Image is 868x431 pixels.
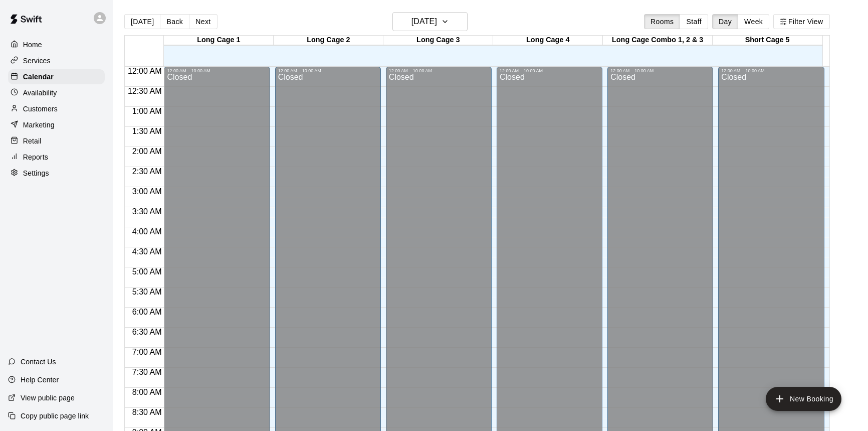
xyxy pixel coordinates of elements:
[8,166,105,181] a: Settings
[125,67,164,75] span: 12:00 AM
[493,36,603,45] div: Long Cage 4
[712,14,738,29] button: Day
[23,88,57,98] p: Availability
[274,36,383,45] div: Long Cage 2
[8,37,105,52] a: Home
[8,85,105,100] a: Availability
[8,101,105,116] a: Customers
[610,68,710,73] div: 12:00 AM – 10:00 AM
[130,167,164,176] span: 2:30 AM
[21,375,59,385] p: Help Center
[160,14,189,29] button: Back
[23,120,55,130] p: Marketing
[721,68,821,73] div: 12:00 AM – 10:00 AM
[383,36,493,45] div: Long Cage 3
[644,14,680,29] button: Rooms
[130,127,164,135] span: 1:30 AM
[738,14,769,29] button: Week
[130,308,164,316] span: 6:00 AM
[23,72,54,82] p: Calendar
[21,393,75,403] p: View public page
[680,14,708,29] button: Staff
[164,36,274,45] div: Long Cage 1
[130,207,164,216] span: 3:30 AM
[130,147,164,156] span: 2:00 AM
[130,187,164,196] span: 3:00 AM
[8,69,105,84] a: Calendar
[766,387,841,411] button: add
[125,87,164,95] span: 12:30 AM
[411,15,437,29] h6: [DATE]
[130,388,164,396] span: 8:00 AM
[23,168,49,178] p: Settings
[21,357,56,367] p: Contact Us
[278,68,378,73] div: 12:00 AM – 10:00 AM
[23,104,58,114] p: Customers
[130,267,164,276] span: 5:00 AM
[8,150,105,165] a: Reports
[21,411,89,421] p: Copy public page link
[130,288,164,296] span: 5:30 AM
[389,68,489,73] div: 12:00 AM – 10:00 AM
[8,117,105,132] a: Marketing
[189,14,217,29] button: Next
[130,247,164,256] span: 4:30 AM
[773,14,829,29] button: Filter View
[130,348,164,356] span: 7:00 AM
[23,136,42,146] p: Retail
[124,14,160,29] button: [DATE]
[8,133,105,149] a: Retail
[23,56,51,66] p: Services
[713,36,822,45] div: Short Cage 5
[8,53,105,68] a: Services
[603,36,713,45] div: Long Cage Combo 1, 2 & 3
[392,12,468,31] button: [DATE]
[500,68,599,73] div: 12:00 AM – 10:00 AM
[130,227,164,236] span: 4:00 AM
[130,328,164,336] span: 6:30 AM
[23,40,42,50] p: Home
[130,408,164,416] span: 8:30 AM
[167,68,267,73] div: 12:00 AM – 10:00 AM
[130,107,164,115] span: 1:00 AM
[130,368,164,376] span: 7:30 AM
[23,152,48,162] p: Reports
